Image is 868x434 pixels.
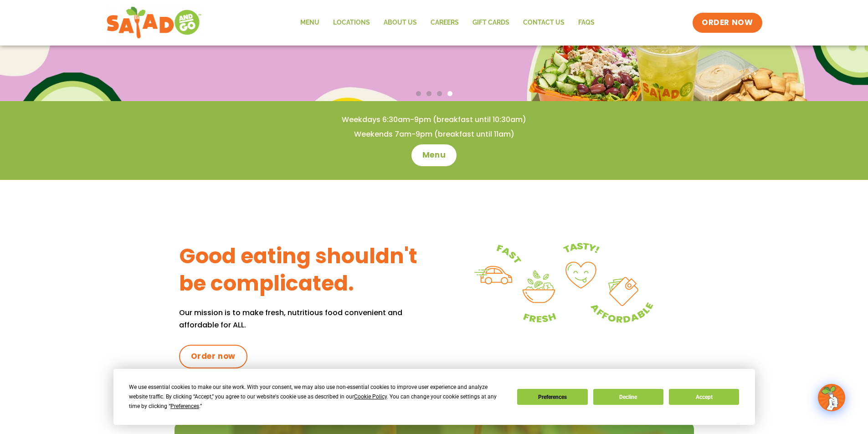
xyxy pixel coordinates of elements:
img: wpChatIcon [819,385,844,410]
button: Decline [593,389,663,405]
span: Menu [422,150,446,161]
h4: Weekdays 6:30am-9pm (breakfast until 10:30am) [18,115,850,125]
span: Go to slide 1 [416,91,421,96]
a: ORDER NOW [693,13,762,33]
a: Locations [326,12,377,33]
span: Go to slide 3 [437,91,442,96]
span: Go to slide 2 [426,91,431,96]
div: We use essential cookies to make our site work. With your consent, we may also use non-essential ... [129,383,506,411]
a: Menu [293,12,326,33]
a: FAQs [571,12,601,33]
p: Our mission is to make fresh, nutritious food convenient and affordable for ALL. [179,306,434,331]
button: Preferences [517,389,587,405]
button: Accept [669,389,739,405]
img: new-SAG-logo-768×292 [106,5,202,41]
a: GIFT CARDS [466,12,516,33]
a: Order now [179,345,247,368]
a: Careers [424,12,466,33]
div: Cookie Consent Prompt [113,369,755,425]
a: About Us [377,12,424,33]
h4: Weekends 7am-9pm (breakfast until 11am) [18,129,850,139]
span: Preferences [170,403,199,409]
span: Cookie Policy [354,393,387,400]
span: Go to slide 4 [447,91,452,96]
a: Menu [411,144,457,166]
a: Contact Us [516,12,571,33]
h3: Good eating shouldn't be complicated. [179,243,434,297]
nav: Menu [293,12,601,33]
span: Order now [191,351,236,362]
span: ORDER NOW [702,17,753,28]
